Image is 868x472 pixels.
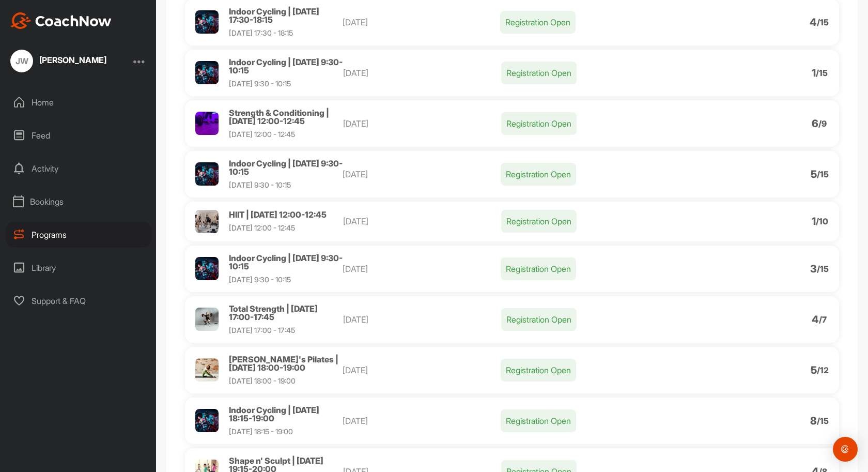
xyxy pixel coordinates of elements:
div: Feed [6,123,151,148]
span: Indoor Cycling | [DATE] 18:15-19:00 [229,405,319,423]
img: Profile picture [195,358,219,382]
p: Registration Open [501,359,576,382]
p: / 12 [817,366,829,374]
p: / 7 [819,315,827,324]
img: Profile picture [195,409,219,432]
img: Profile picture [195,10,219,34]
p: Registration Open [501,257,576,280]
span: [DATE] 17:30 - 18:15 [229,28,293,37]
p: 3 [810,265,817,273]
p: [DATE] [343,16,500,28]
span: [DATE] 18:00 - 19:00 [229,376,296,385]
p: [DATE] [343,67,502,79]
span: [DATE] 12:00 - 12:45 [229,223,295,232]
img: Profile picture [195,210,219,233]
p: [DATE] [343,364,501,376]
span: Indoor Cycling | [DATE] 9:30-10:15 [229,253,343,271]
p: 6 [812,119,818,128]
div: [PERSON_NAME] [39,56,106,64]
p: Registration Open [501,308,577,331]
div: Library [6,255,151,281]
p: / 15 [817,18,829,26]
p: / 15 [816,69,828,77]
img: Profile picture [195,308,219,331]
p: Registration Open [501,409,576,432]
p: Registration Open [501,163,576,186]
div: Activity [6,156,151,181]
p: 1 [812,217,816,225]
div: JW [10,50,33,72]
p: / 9 [818,119,827,128]
div: Open Intercom Messenger [833,437,858,462]
p: Registration Open [501,112,577,135]
span: Total Strength | [DATE] 17:00-17:45 [229,303,318,322]
p: [DATE] [343,168,501,180]
span: Indoor Cycling | [DATE] 17:30-18:15 [229,6,319,25]
img: Profile picture [195,162,219,186]
p: / 15 [817,265,829,273]
p: [DATE] [343,117,502,130]
p: [DATE] [343,415,501,427]
span: Indoor Cycling | [DATE] 9:30-10:15 [229,57,343,75]
div: Bookings [6,189,151,215]
img: Profile picture [195,112,219,135]
img: Profile picture [195,257,219,280]
p: [DATE] [343,313,502,326]
p: / 15 [817,170,829,178]
span: [DATE] 9:30 - 10:15 [229,180,291,189]
img: Profile picture [195,61,219,84]
p: Registration Open [501,62,577,84]
span: [DATE] 18:15 - 19:00 [229,427,293,436]
span: [PERSON_NAME]'s Pilates | [DATE] 18:00-19:00 [229,354,338,373]
span: Indoor Cycling | [DATE] 9:30-10:15 [229,158,343,177]
p: 5 [811,170,817,178]
p: 4 [812,315,819,324]
span: [DATE] 9:30 - 10:15 [229,79,291,88]
div: Home [6,89,151,115]
span: Strength & Conditioning | [DATE] 12:00-12:45 [229,108,329,126]
img: CoachNow [10,12,112,29]
p: / 15 [817,417,829,425]
p: 8 [810,417,817,425]
span: [DATE] 12:00 - 12:45 [229,130,295,139]
div: Support & FAQ [6,288,151,314]
span: [DATE] 17:00 - 17:45 [229,326,295,334]
div: Programs [6,222,151,248]
p: 4 [810,18,817,26]
p: [DATE] [343,263,501,275]
p: 1 [812,69,816,77]
span: [DATE] 9:30 - 10:15 [229,275,291,284]
p: Registration Open [501,210,577,233]
span: HIIT | [DATE] 12:00-12:45 [229,209,327,220]
p: 5 [811,366,817,374]
p: / 10 [816,217,828,225]
p: [DATE] [343,215,502,227]
p: Registration Open [500,11,576,34]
